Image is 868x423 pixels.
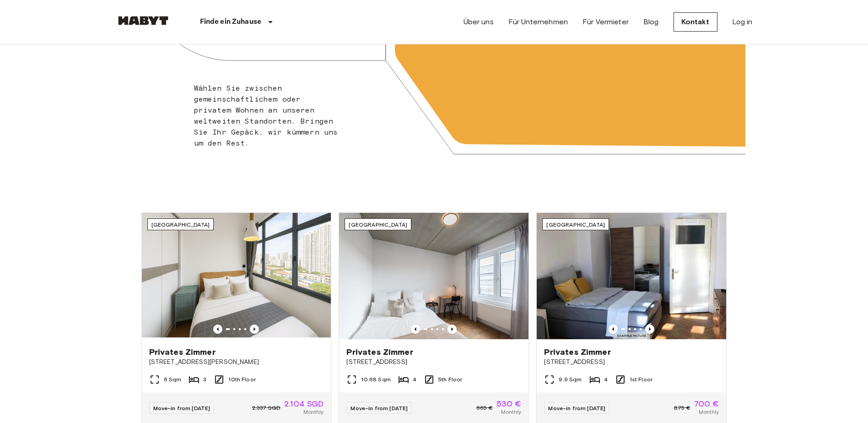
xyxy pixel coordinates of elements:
span: [STREET_ADDRESS] [544,358,719,367]
a: Kontakt [674,12,717,32]
span: Move-in from [DATE] [153,405,210,412]
a: Für Unternehmen [508,16,568,27]
span: [STREET_ADDRESS] [346,358,521,367]
span: 1st Floor [630,375,652,384]
img: Marketing picture of unit DE-04-037-026-03Q [339,213,528,339]
span: Move-in from [DATE] [548,405,605,412]
span: [GEOGRAPHIC_DATA] [546,221,605,228]
button: Previous image [250,325,259,334]
span: 665 € [476,404,493,412]
span: Privates Zimmer [149,347,216,358]
span: Privates Zimmer [544,347,610,358]
span: 3 [203,375,206,384]
button: Previous image [645,325,654,334]
img: Habyt [116,16,171,25]
span: 6 Sqm [164,375,182,384]
span: [GEOGRAPHIC_DATA] [349,221,407,228]
button: Previous image [213,325,222,334]
span: 530 € [496,400,522,408]
span: 9.9 Sqm [559,375,582,384]
button: Previous image [411,325,420,334]
img: Marketing picture of unit SG-01-116-001-02 [142,213,331,339]
button: Previous image [447,325,457,334]
span: Wählen Sie zwischen gemeinschaftlichem oder privatem Wohnen an unseren weltweiten Standorten. Bri... [194,84,338,147]
span: Move-in from [DATE] [350,405,408,412]
span: 700 € [694,400,719,408]
span: Monthly [501,408,521,416]
a: Blog [643,16,659,27]
span: 5th Floor [438,375,462,384]
a: Über uns [464,16,494,27]
button: Previous image [609,325,618,334]
span: 2.337 SGD [252,404,280,412]
span: 10th Floor [228,375,256,384]
span: Monthly [303,408,323,416]
a: Log in [732,16,753,27]
span: Privates Zimmer [346,347,413,358]
span: [STREET_ADDRESS][PERSON_NAME] [149,358,324,367]
img: Marketing picture of unit DE-02-025-001-04HF [537,213,726,339]
span: 4 [604,375,608,384]
span: [GEOGRAPHIC_DATA] [151,221,210,228]
span: 2.104 SGD [284,400,323,408]
span: Monthly [699,408,719,416]
span: 875 € [674,404,690,412]
a: Für Vermieter [582,16,629,27]
p: Finde ein Zuhause [200,16,262,27]
span: 10.68 Sqm [361,375,390,384]
span: 4 [413,375,416,384]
